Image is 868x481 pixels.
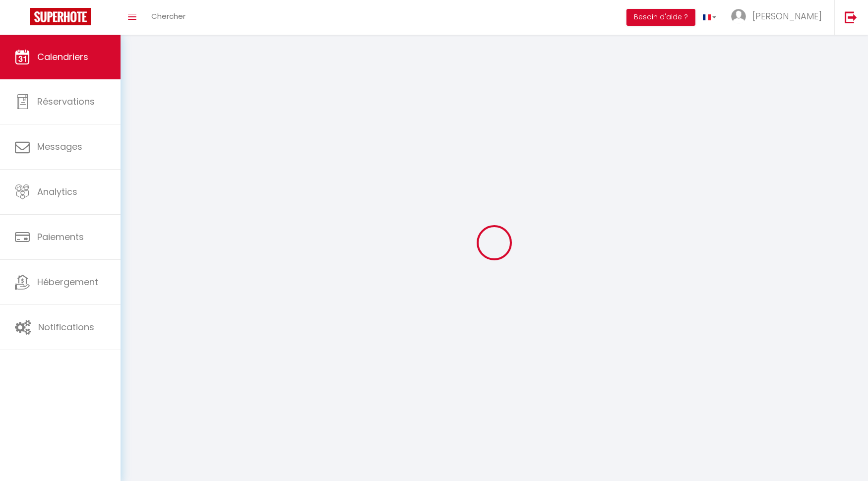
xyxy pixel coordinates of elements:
img: logout [845,11,857,23]
button: Besoin d'aide ? [626,9,695,26]
img: ... [731,9,746,24]
span: Paiements [37,231,84,243]
span: Réservations [37,95,95,108]
span: Hébergement [37,276,98,288]
span: Chercher [151,11,186,21]
span: Calendriers [37,51,88,63]
span: Messages [37,140,82,153]
span: [PERSON_NAME] [752,10,822,22]
span: Analytics [37,185,77,198]
img: Super Booking [30,8,91,25]
span: Notifications [38,321,94,333]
